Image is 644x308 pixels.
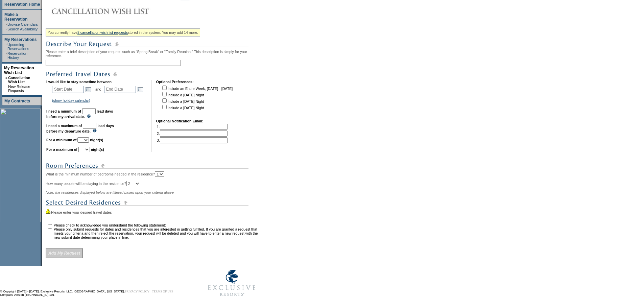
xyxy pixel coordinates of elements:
a: Browse Calendars [7,22,38,26]
div: Please enter a brief description of your request, such as "Spring Break" or "Family Reunion." Thi... [46,26,260,258]
a: Make a Reservation [4,12,28,22]
a: Reservation Home [4,2,40,7]
div: You currently have stored in the system. You may add 14 more. [46,28,200,37]
b: Optional Notification Email: [156,119,204,123]
td: · [6,22,7,26]
img: questionMark_lightBlue.gif [93,129,97,133]
td: · [6,43,7,51]
b: lead days before my arrival date. [46,109,113,119]
b: night(s) [91,147,104,151]
input: Date format: M/D/Y. Shortcut keys: [T] for Today. [UP] or [.] for Next Day. [DOWN] or [,] for Pre... [52,86,84,93]
div: Please enter your desired travel dates [46,208,260,214]
a: My Reservations [4,37,37,42]
a: (show holiday calendar) [52,98,90,102]
td: 1. [157,124,228,130]
img: icon_alert2.gif [46,208,51,214]
b: Optional Preferences: [156,80,194,84]
a: Open the calendar popup. [85,86,92,93]
b: For a maximum of [46,147,77,151]
a: Reservation History [7,51,27,60]
a: Open the calendar popup. [137,86,144,93]
img: subTtlRoomPreferences.gif [46,162,248,170]
a: My Reservation Wish List [4,66,34,75]
input: Add My Request [46,248,83,258]
a: TERMS OF USE [152,290,173,293]
td: Please check to acknowledge you understand the following statement: Please only submit requests f... [54,223,260,239]
img: questionMark_lightBlue.gif [87,114,91,118]
td: 3. [157,137,228,143]
a: My Contracts [4,99,30,103]
td: · [6,27,7,31]
td: · [5,85,7,93]
td: and [94,85,102,94]
img: Exclusive Resorts [201,266,262,300]
b: night(s) [90,138,103,142]
a: PRIVACY POLICY [125,290,149,293]
b: I need a maximum of [46,124,82,128]
td: · [6,51,7,60]
b: For a minimum of [46,138,76,142]
b: I would like to stay sometime between [46,80,112,84]
b: lead days before my departure date. [46,124,114,133]
a: Search Availability [7,27,38,31]
a: Upcoming Reservations [7,43,29,51]
a: Cancellation Wish List [8,76,30,84]
b: I need a minimum of [46,109,81,113]
a: 2 cancellation wish list requests [77,30,128,34]
input: Date format: M/D/Y. Shortcut keys: [T] for Today. [UP] or [.] for Next Day. [DOWN] or [,] for Pre... [104,86,136,93]
span: Note: the residences displayed below are filtered based upon your criteria above [46,190,174,194]
td: Include an Entire Week, [DATE] - [DATE] Include a [DATE] Night Include a [DATE] Night Include a [... [161,85,233,114]
a: New Release Requests [8,85,30,93]
img: Cancellation Wish List [46,4,181,18]
b: » [5,76,7,80]
td: 2. [157,131,228,137]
